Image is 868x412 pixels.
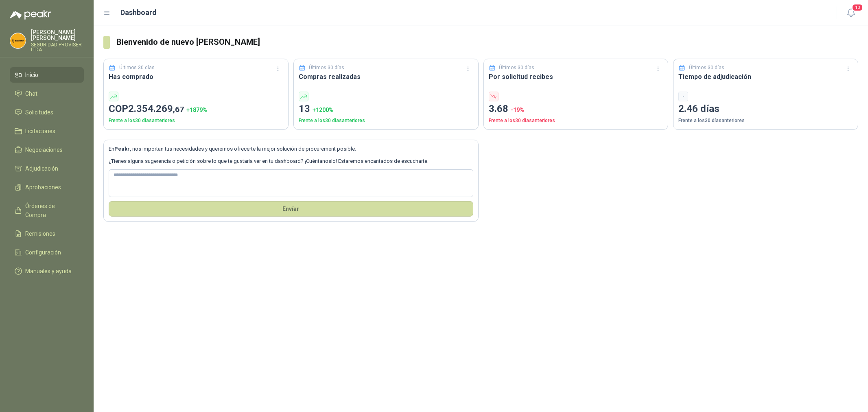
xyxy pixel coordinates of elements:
a: Licitaciones [10,123,84,139]
span: Licitaciones [25,127,55,136]
p: Frente a los 30 días anteriores [299,117,473,125]
span: ,67 [173,105,184,114]
p: Frente a los 30 días anteriores [489,117,663,125]
p: 13 [299,101,473,117]
span: Manuales y ayuda [25,267,72,276]
p: 2.46 días [678,101,853,117]
p: [PERSON_NAME] [PERSON_NAME] [31,29,84,41]
p: COP [109,101,283,117]
h3: Compras realizadas [299,72,473,82]
p: En , nos importan tus necesidades y queremos ofrecerte la mejor solución de procurement posible. [109,145,473,153]
a: Chat [10,86,84,101]
p: Últimos 30 días [119,64,155,72]
h3: Has comprado [109,72,283,82]
img: Logo peakr [10,10,51,20]
h3: Bienvenido de nuevo [PERSON_NAME] [116,36,858,48]
a: Adjudicación [10,161,84,176]
a: Remisiones [10,226,84,241]
span: -19 % [511,107,524,113]
h3: Por solicitud recibes [489,72,663,82]
span: 10 [852,4,863,11]
p: ¿Tienes alguna sugerencia o petición sobre lo que te gustaría ver en tu dashboard? ¡Cuéntanoslo! ... [109,157,473,165]
a: Órdenes de Compra [10,198,84,223]
a: Configuración [10,245,84,260]
span: 2.354.269 [128,103,184,114]
a: Aprobaciones [10,180,84,195]
span: + 1200 % [313,107,333,113]
p: 3.68 [489,101,663,117]
p: Últimos 30 días [689,64,724,72]
span: Negociaciones [25,145,63,154]
h1: Dashboard [120,7,157,18]
button: 10 [844,6,858,20]
span: Adjudicación [25,164,58,173]
p: Últimos 30 días [309,64,344,72]
a: Manuales y ayuda [10,263,84,279]
img: Company Logo [10,33,26,48]
a: Negociaciones [10,142,84,158]
span: Inicio [25,70,38,79]
span: Solicitudes [25,108,53,117]
p: Frente a los 30 días anteriores [678,117,853,125]
a: Solicitudes [10,105,84,120]
span: + 1879 % [186,107,207,113]
span: Configuración [25,248,61,257]
span: Chat [25,89,37,98]
a: Inicio [10,67,84,83]
button: Envíar [109,201,473,217]
span: Órdenes de Compra [25,202,76,219]
span: Remisiones [25,229,55,238]
p: SEGURIDAD PROVISER LTDA [31,42,84,52]
b: Peakr [114,146,130,152]
span: Aprobaciones [25,183,61,192]
div: - [678,92,688,101]
p: Frente a los 30 días anteriores [109,117,283,125]
h3: Tiempo de adjudicación [678,72,853,82]
p: Últimos 30 días [499,64,534,72]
